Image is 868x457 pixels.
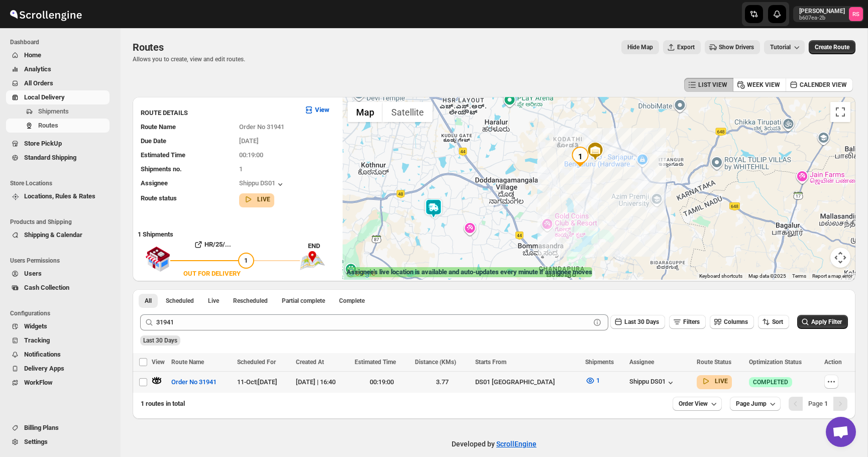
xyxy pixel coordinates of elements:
[6,319,110,333] button: Widgets
[452,439,536,449] p: Developed by
[786,78,853,92] button: CALENDER VIEW
[298,102,336,118] button: View
[239,137,259,145] span: [DATE]
[852,11,859,18] text: RS
[141,179,168,187] span: Assignee
[239,151,263,159] span: 00:19:00
[10,309,114,317] span: Configurations
[6,62,110,76] button: Analytics
[6,362,110,376] button: Delivery Apps
[296,359,324,366] span: Created At
[475,377,579,387] div: DS01 [GEOGRAPHIC_DATA]
[699,273,742,280] button: Keyboard shortcuts
[282,297,325,305] span: Partial complete
[800,81,847,89] span: CALENDER VIEW
[139,294,158,308] button: All routes
[809,40,855,54] button: Create Route
[736,400,767,408] span: Page Jump
[243,194,270,204] button: LIVE
[24,270,42,277] span: Users
[6,333,110,348] button: Tracking
[701,376,728,386] button: LIVE
[143,337,177,344] span: Last 30 Days
[808,400,828,407] span: Page
[38,122,58,129] span: Routes
[715,378,728,385] b: LIVE
[679,400,708,408] span: Order View
[239,165,243,173] span: 1
[748,273,786,279] span: Map data ©2025
[475,359,506,366] span: Starts From
[141,137,166,145] span: Due Date
[315,106,330,113] b: View
[24,51,41,59] span: Home
[204,241,231,248] b: HR/25/...
[415,359,456,366] span: Distance (KMs)
[145,240,170,279] img: shop.svg
[24,424,59,431] span: Billing Plans
[244,257,248,264] span: 1
[415,377,469,387] div: 3.77
[24,154,76,161] span: Standard Shipping
[348,102,383,122] button: Show street map
[24,284,69,291] span: Cash Collection
[669,315,706,329] button: Filters
[698,81,727,89] span: LIST VIEW
[799,7,845,15] p: [PERSON_NAME]
[812,273,852,279] a: Report a map error
[345,267,378,280] a: Open this area in Google Maps (opens a new window)
[6,435,110,449] button: Settings
[170,237,254,253] button: HR/25/...
[237,359,276,366] span: Scheduled For
[705,40,760,54] button: Show Drivers
[24,351,61,358] span: Notifications
[830,248,850,268] button: Map camera controls
[815,43,849,51] span: Create Route
[496,440,536,448] a: ScrollEngine
[824,359,842,366] span: Action
[10,179,114,187] span: Store Locations
[24,365,64,372] span: Delivery Apps
[10,218,114,226] span: Products and Shipping
[171,377,216,387] span: Order No 31941
[141,194,177,202] span: Route status
[749,359,802,366] span: Optimization Status
[811,318,842,325] span: Apply Filter
[792,273,806,279] a: Terms (opens in new tab)
[133,55,245,63] p: Allows you to create, view and edit routes.
[663,40,701,54] button: Export
[6,76,110,90] button: All Orders
[6,376,110,390] button: WorkFlow
[145,297,152,305] span: All
[772,318,783,325] span: Sort
[624,318,659,325] span: Last 30 Days
[308,241,338,251] div: END
[296,377,348,387] div: [DATE] | 16:40
[237,378,277,386] span: 11-Oct | [DATE]
[6,48,110,62] button: Home
[6,228,110,242] button: Shipping & Calendar
[764,40,805,54] button: Tutorial
[579,373,606,389] button: 1
[627,43,653,51] span: Hide Map
[724,318,748,325] span: Columns
[24,438,48,445] span: Settings
[673,397,722,411] button: Order View
[141,151,185,159] span: Estimated Time
[141,123,176,131] span: Route Name
[355,359,396,366] span: Estimated Time
[596,377,600,384] span: 1
[355,377,409,387] div: 00:19:00
[171,359,204,366] span: Route Name
[629,378,676,388] button: Shippu DS01
[24,231,82,239] span: Shipping & Calendar
[799,15,845,21] p: b607ea-2b
[141,400,185,407] span: 1 routes in total
[24,322,47,330] span: Widgets
[141,165,182,173] span: Shipments no.
[570,147,590,167] div: 1
[629,359,654,366] span: Assignee
[610,315,665,329] button: Last 30 Days
[239,123,284,131] span: Order No 31941
[684,78,733,92] button: LIST VIEW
